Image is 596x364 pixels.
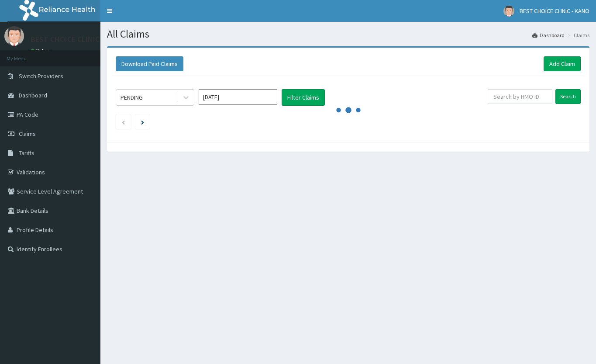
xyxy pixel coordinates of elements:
[19,130,36,138] span: Claims
[335,97,362,123] svg: audio-loading
[19,91,47,99] span: Dashboard
[555,89,581,104] input: Search
[107,28,589,40] h1: All Claims
[31,35,125,43] p: BEST CHOICE CLINIC - KANO
[19,72,63,80] span: Switch Providers
[503,6,514,17] img: User Image
[544,56,581,71] a: Add Claim
[19,149,34,157] span: Tariffs
[121,118,125,126] a: Previous page
[282,89,325,106] button: Filter Claims
[121,93,143,102] div: PENDING
[488,89,552,104] input: Search by HMO ID
[520,7,589,15] span: BEST CHOICE CLINIC - KANO
[31,48,52,54] a: Online
[141,118,144,126] a: Next page
[116,56,183,71] button: Download Paid Claims
[4,26,24,46] img: User Image
[532,31,565,39] a: Dashboard
[199,89,277,105] input: Select Month and Year
[565,31,589,39] li: Claims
